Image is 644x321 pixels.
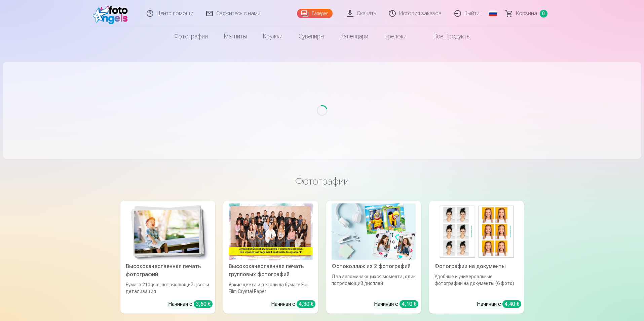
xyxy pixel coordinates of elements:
a: Высококачественная печать групповых фотографийЯркие цвета и детали на бумаге Fuji Film Crystal Pa... [223,201,318,314]
div: 4,30 € [297,300,315,308]
div: 3,60 € [194,300,213,308]
div: Фотоколлаж из 2 фотографий [329,262,418,270]
div: Начиная с [168,300,213,308]
div: Начиная с [374,300,418,308]
a: Фотоколлаж из 2 фотографийФотоколлаж из 2 фотографийДва запоминающихся момента, один потрясающий ... [326,201,421,314]
h3: Фотографии [126,175,519,187]
div: 4,10 € [400,300,418,308]
div: Начиная с [477,300,521,308]
div: Бумага 210gsm, потрясающий цвет и детализация [123,281,213,295]
div: Высококачественная печать групповых фотографий [226,262,315,279]
a: Брелоки [376,27,415,46]
div: 4,40 € [502,300,521,308]
img: Фотографии на документы [434,203,519,260]
div: Фотографии на документы [432,262,521,270]
a: Магниты [216,27,255,46]
img: Фотоколлаж из 2 фотографий [332,203,416,260]
img: /fa1 [93,3,131,24]
div: Высококачественная печать фотографий [123,262,213,279]
a: Календари [332,27,376,46]
a: Высококачественная печать фотографийВысококачественная печать фотографийБумага 210gsm, потрясающи... [120,201,215,314]
span: Корзина [516,9,537,18]
div: Удобные и универсальные фотографии на документы (6 фото) [432,273,521,295]
img: Высококачественная печать фотографий [126,203,210,260]
div: Яркие цвета и детали на бумаге Fuji Film Crystal Paper [226,281,315,295]
div: Начиная с [271,300,315,308]
div: Два запоминающихся момента, один потрясающий дисплей [329,273,418,295]
a: Все продукты [415,27,479,46]
a: Галерея [297,9,333,18]
a: Фотографии [166,27,216,46]
span: 0 [540,10,547,18]
a: Сувениры [291,27,332,46]
a: Фотографии на документыФотографии на документыУдобные и универсальные фотографии на документы (6 ... [429,201,524,314]
a: Кружки [255,27,291,46]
